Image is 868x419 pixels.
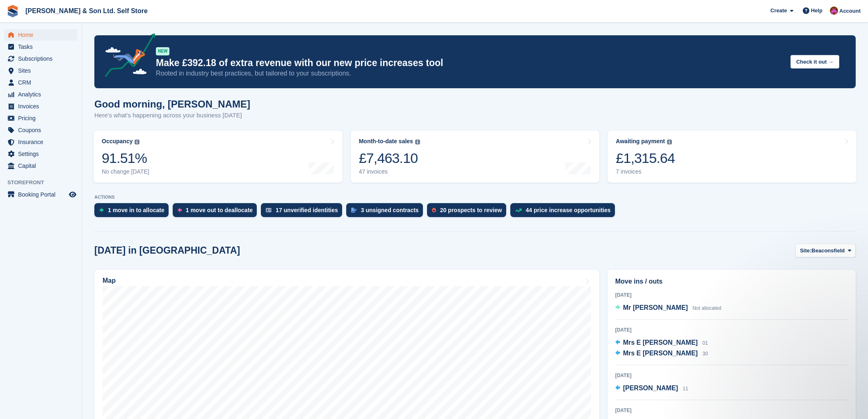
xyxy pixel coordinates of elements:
span: Help [811,7,822,15]
div: 7 invoices [616,168,675,175]
a: 17 unverified identities [261,203,346,221]
span: Subscriptions [18,53,67,64]
h2: Move ins / outs [615,277,848,286]
div: Occupancy [102,138,132,145]
p: Here's what's happening across your business [DATE] [94,111,250,120]
p: Rooted in industry best practices, but tailored to your subscriptions. [156,69,784,78]
a: Mrs E [PERSON_NAME] 01 [615,338,708,348]
div: 20 prospects to review [440,207,502,213]
span: Home [18,29,67,41]
a: Preview store [68,190,78,199]
span: Storefront [7,179,82,187]
div: [DATE] [615,407,848,414]
a: menu [4,136,78,148]
img: icon-info-grey-7440780725fd019a000dd9b08b2336e03edf1995a4989e88bcd33f0948082b44.svg [667,140,672,144]
div: 44 price increase opportunities [526,207,611,213]
p: ACTIONS [94,195,856,200]
span: Site: [800,247,811,255]
a: Month-to-date sales £7,463.10 47 invoices [351,131,600,183]
img: verify_identity-adf6edd0f0f0b5bbfe63781bf79b02c33cf7c696d77639b501bdc392416b5a36.svg [266,208,272,213]
img: contract_signature_icon-13c848040528278c33f63329250d36e43548de30e8caae1d1a13099fd9432cc5.svg [351,208,357,213]
span: 11 [683,386,688,392]
div: [DATE] [615,326,848,334]
a: [PERSON_NAME] 11 [615,383,688,394]
span: Account [839,7,861,15]
div: 47 invoices [359,168,420,175]
div: Month-to-date sales [359,138,413,145]
span: Mrs E [PERSON_NAME] [623,350,698,357]
div: 1 move out to deallocate [186,207,253,213]
a: 1 move out to deallocate [173,203,261,221]
div: 3 unsigned contracts [361,207,419,213]
a: menu [4,112,78,124]
div: 17 unverified identities [276,207,338,213]
h1: Good morning, [PERSON_NAME] [94,98,250,110]
span: Tasks [18,41,67,53]
span: Capital [18,160,67,172]
img: prospect-51fa495bee0391a8d652442698ab0144808aea92771e9ea1ae160a38d050c398.svg [432,208,436,213]
a: menu [4,41,78,53]
div: No change [DATE] [102,168,149,175]
img: Kate Standish [830,7,838,15]
span: Mr [PERSON_NAME] [623,304,688,311]
a: menu [4,101,78,112]
span: Settings [18,148,67,160]
span: 30 [702,351,708,357]
a: 44 price increase opportunities [510,203,619,221]
img: stora-icon-8386f47178a22dfd0bd8f6a31ec36ba5ce8667c1dd55bd0f319d3a0aa187defe.svg [7,5,19,17]
div: £7,463.10 [359,150,420,167]
button: Check it out → [790,55,839,69]
span: 01 [702,340,708,346]
span: Not allocated [692,305,721,311]
a: menu [4,89,78,100]
span: Pricing [18,112,67,124]
div: [DATE] [615,372,848,379]
a: Mrs E [PERSON_NAME] 30 [615,348,708,359]
a: 1 move in to allocate [94,203,173,221]
div: Awaiting payment [616,138,665,145]
span: Insurance [18,136,67,148]
span: CRM [18,77,67,88]
a: menu [4,53,78,64]
div: 1 move in to allocate [108,207,164,213]
a: [PERSON_NAME] & Son Ltd. Self Store [22,4,151,18]
img: price-adjustments-announcement-icon-8257ccfd72463d97f412b2fc003d46551f7dbcb40ab6d574587a9cd5c0d94... [98,33,155,80]
a: 20 prospects to review [427,203,510,221]
span: Create [770,7,787,15]
span: Invoices [18,101,67,112]
a: Occupancy 91.51% No change [DATE] [94,131,343,183]
a: menu [4,65,78,76]
span: Booking Portal [18,189,67,200]
button: Site: Beaconsfield [795,244,856,257]
a: menu [4,189,78,200]
span: Beaconsfield [811,247,845,255]
h2: [DATE] in [GEOGRAPHIC_DATA] [94,245,240,256]
a: Mr [PERSON_NAME] Not allocated [615,303,722,314]
a: menu [4,124,78,136]
span: Coupons [18,124,67,136]
a: menu [4,160,78,172]
span: Analytics [18,89,67,100]
div: £1,315.64 [616,150,675,167]
div: NEW [156,47,169,55]
a: menu [4,29,78,41]
img: icon-info-grey-7440780725fd019a000dd9b08b2336e03edf1995a4989e88bcd33f0948082b44.svg [415,140,420,144]
img: move_ins_to_allocate_icon-fdf77a2bb77ea45bf5b3d319d69a93e2d87916cf1d5bf7949dd705db3b84f3ca.svg [99,208,104,213]
span: Sites [18,65,67,76]
p: Make £392.18 of extra revenue with our new price increases tool [156,57,784,69]
div: 91.51% [102,150,149,167]
span: Mrs E [PERSON_NAME] [623,339,698,346]
span: [PERSON_NAME] [623,385,678,392]
img: price_increase_opportunities-93ffe204e8149a01c8c9dc8f82e8f89637d9d84a8eef4429ea346261dce0b2c0.svg [515,208,522,212]
a: menu [4,77,78,88]
div: [DATE] [615,291,848,299]
a: menu [4,148,78,160]
a: 3 unsigned contracts [346,203,427,221]
a: Awaiting payment £1,315.64 7 invoices [608,131,857,183]
img: move_outs_to_deallocate_icon-f764333ba52eb49d3ac5e1228854f67142a1ed5810a6f6cc68b1a99e826820c5.svg [178,208,182,213]
img: icon-info-grey-7440780725fd019a000dd9b08b2336e03edf1995a4989e88bcd33f0948082b44.svg [135,140,139,144]
h2: Map [103,277,116,284]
